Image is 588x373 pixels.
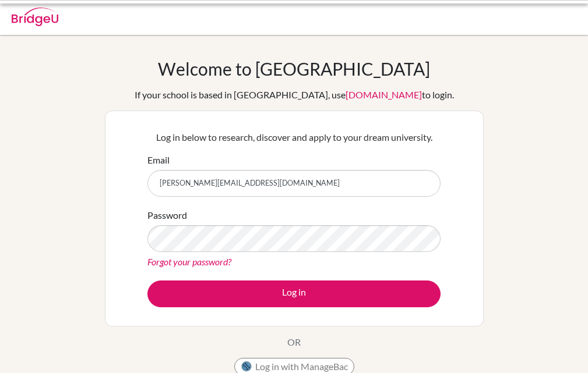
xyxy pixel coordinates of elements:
[135,88,454,102] div: If your school is based in [GEOGRAPHIC_DATA], use to login.
[287,335,301,349] p: OR
[158,58,430,79] h1: Welcome to [GEOGRAPHIC_DATA]
[147,256,231,267] a: Forgot your password?
[147,280,441,307] button: Log in
[147,208,187,222] label: Password
[12,8,58,26] img: Bridge-U
[147,130,441,144] p: Log in below to research, discover and apply to your dream university.
[147,153,170,167] label: Email
[346,89,422,100] a: [DOMAIN_NAME]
